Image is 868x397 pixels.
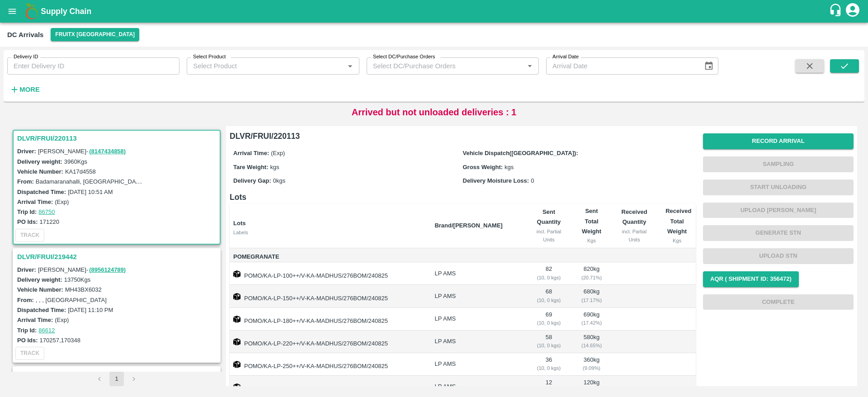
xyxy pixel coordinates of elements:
p: Arrived but not unloaded deliveries : 1 [352,105,517,119]
button: Choose date [700,57,717,75]
label: PO Ids: [17,218,38,225]
div: ( 9.09 %) [580,364,603,372]
label: Arrival Time: [17,198,53,205]
td: 68 [525,285,573,307]
label: Vehicle Dispatch([GEOGRAPHIC_DATA]): [463,150,578,156]
img: box [233,338,241,345]
b: Received Quantity [622,208,647,225]
button: AQR ( Shipment Id: 356472) [703,271,799,287]
td: 580 kg [573,331,610,353]
td: LP AMS [427,285,524,307]
button: open drawer [2,1,23,22]
a: 86750 [38,208,55,215]
div: ( 10, 0 kgs) [532,274,566,282]
img: box [233,383,241,391]
span: kgs [505,164,514,170]
label: (Exp) [55,317,69,323]
label: (Exp) [55,198,69,205]
div: ( 14.65 %) [580,341,603,350]
div: DC Arrivals [7,29,43,41]
label: Arrival Time: [17,317,53,323]
label: 3960 Kgs [64,158,87,165]
div: Labels [233,228,427,236]
td: LP AMS [427,331,524,353]
button: Open [524,60,536,72]
td: 58 [525,331,573,353]
h3: DLVR/FRUI/219442 [17,251,219,263]
span: Pomegranate [233,252,427,262]
h3: DLVR/FRUI/220113 [17,132,219,144]
h6: Lots [230,191,696,203]
nav: pagination navigation [91,372,142,386]
div: Kgs [580,236,603,245]
td: LP AMS [427,353,524,376]
td: 680 kg [573,285,610,307]
a: Supply Chain [41,5,829,18]
label: Delivery ID [14,53,38,61]
td: LP AMS [427,308,524,331]
td: POMO/KA-LP-180++/V-KA-MADHUS/276BOM/240825 [230,308,427,331]
button: Record Arrival [703,133,854,149]
button: More [7,82,42,97]
div: customer-support [829,3,844,19]
label: Gross Weight: [463,164,503,170]
label: 171220 [40,218,59,225]
label: Trip Id: [17,327,37,334]
span: 0 kgs [273,177,285,184]
label: Driver: [17,266,36,273]
label: Delivery Moisture Loss: [463,177,529,184]
span: [PERSON_NAME] - [38,148,127,155]
label: Vehicle Number: [17,286,63,293]
label: [DATE] 11:10 PM [68,307,113,313]
b: Supply Chain [41,7,91,16]
label: Tare Weight: [233,164,269,170]
div: ( 10, 0 kgs) [532,319,566,327]
span: (Exp) [271,150,285,156]
button: Select DC [51,28,139,41]
input: Enter Delivery ID [7,57,179,75]
label: Arrival Date [552,53,579,61]
td: POMO/KA-LP-220++/V-KA-MADHUS/276BOM/240825 [230,331,427,353]
label: Badamaranahalli, [GEOGRAPHIC_DATA], [GEOGRAPHIC_DATA], [GEOGRAPHIC_DATA] [36,178,273,185]
td: 69 [525,308,573,331]
a: (8147434858) [89,148,126,155]
td: 82 [525,262,573,285]
div: Kgs [665,236,689,245]
label: Arrival Time: [233,150,269,156]
img: box [233,293,241,300]
label: Dispatched Time: [17,189,66,195]
strong: More [19,86,40,93]
label: Delivery weight: [17,158,62,165]
td: 820 kg [573,262,610,285]
label: From: [17,178,34,185]
h6: DLVR/FRUI/220113 [230,130,696,142]
td: POMO/KA-LP-150++/V-KA-MADHUS/276BOM/240825 [230,285,427,307]
span: [PERSON_NAME] - [38,266,127,273]
span: 0 [531,177,534,184]
td: 36 [525,353,573,376]
b: Sent Quantity [537,208,561,225]
div: incl. Partial Units [532,227,566,244]
label: Driver: [17,148,36,155]
label: PO Ids: [17,337,38,344]
a: (8956124789) [89,266,126,273]
b: Sent Total Weight [582,208,601,235]
label: MH43BX6032 [65,286,102,293]
td: LP AMS [427,262,524,285]
b: Lots [233,220,245,227]
img: logo [23,2,41,20]
a: 86612 [38,327,55,334]
input: Select Product [189,60,341,72]
div: ( 17.42 %) [580,319,603,327]
div: ( 10, 0 kgs) [532,296,566,304]
td: POMO/KA-LP-250++/V-KA-MADHUS/276BOM/240825 [230,353,427,376]
img: box [233,361,241,368]
img: box [233,270,241,278]
b: Received Total Weight [665,208,691,235]
div: ( 10, 0 kgs) [532,341,566,350]
button: Open [344,60,356,72]
label: Delivery Gap: [233,177,271,184]
label: Vehicle Number: [17,168,63,175]
label: 170257,170348 [40,337,80,344]
input: Arrival Date [546,57,697,75]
